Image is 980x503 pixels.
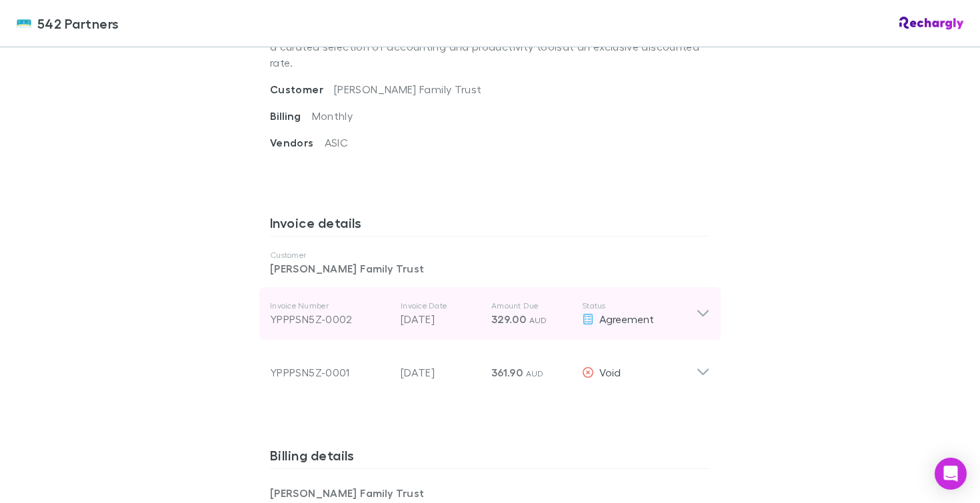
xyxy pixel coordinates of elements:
[582,300,696,311] p: Status
[270,250,710,260] p: Customer
[935,458,967,490] div: Open Intercom Messenger
[270,485,490,501] p: [PERSON_NAME] Family Trust
[599,312,654,325] span: Agreement
[491,300,571,311] p: Amount Due
[401,364,481,380] p: [DATE]
[270,364,390,380] div: YPPPSN5Z-0001
[899,17,964,30] img: Rechargly Logo
[401,300,481,311] p: Invoice Date
[270,447,710,468] h3: Billing details
[270,83,334,96] span: Customer
[259,340,721,394] div: YPPPSN5Z-0001[DATE]361.90 AUDVoid
[312,109,353,122] span: Monthly
[270,300,390,311] p: Invoice Number
[325,136,348,149] span: ASIC
[270,215,710,236] h3: Invoice details
[259,287,721,340] div: Invoice NumberYPPPSN5Z-0002Invoice Date[DATE]Amount Due329.00 AUDStatusAgreement
[334,83,482,95] span: [PERSON_NAME] Family Trust
[270,109,312,123] span: Billing
[401,311,481,327] p: [DATE]
[529,315,547,325] span: AUD
[37,13,119,33] span: 542 Partners
[270,260,710,276] p: [PERSON_NAME] Family Trust
[270,136,325,149] span: Vendors
[16,15,32,31] img: 542 Partners's Logo
[491,312,526,326] span: 329.00
[526,368,544,378] span: AUD
[270,311,390,327] div: YPPPSN5Z-0002
[491,366,523,379] span: 361.90
[599,366,621,378] span: Void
